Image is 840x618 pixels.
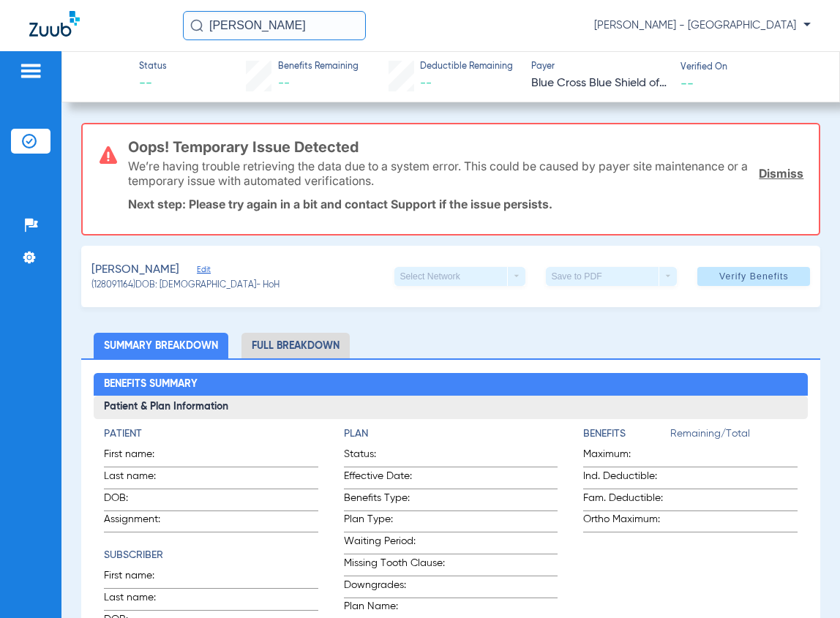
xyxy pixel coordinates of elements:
h3: Patient & Plan Information [94,396,808,419]
span: Fam. Deductible: [583,491,670,510]
span: Payer [531,61,667,74]
button: Verify Benefits [697,267,810,286]
span: Edit [197,265,210,279]
span: -- [278,78,290,89]
span: Verify Benefits [719,271,789,282]
span: -- [680,75,694,91]
span: Last name: [104,469,176,489]
h3: Oops! Temporary Issue Detected [128,140,804,154]
h4: Benefits [583,426,670,442]
span: Assignment: [104,512,176,532]
span: Benefits Remaining [278,61,359,74]
span: Blue Cross Blue Shield of [US_STATE] [531,75,667,93]
img: error-icon [100,146,117,164]
span: Status [139,61,167,74]
span: [PERSON_NAME] - [GEOGRAPHIC_DATA] [594,18,811,33]
span: Waiting Period: [344,534,451,554]
span: Effective Date: [344,469,451,489]
span: Missing Tooth Clause: [344,556,451,576]
h4: Plan [344,426,558,442]
span: Status: [344,447,451,467]
span: DOB: [104,491,176,510]
iframe: Chat Widget [767,548,840,618]
a: Dismiss [759,166,803,181]
span: First name: [104,568,176,588]
img: Search Icon [190,19,203,32]
span: Last name: [104,590,176,610]
h4: Patient [104,426,318,442]
img: Zuub Logo [29,11,80,37]
span: Plan Type: [344,512,451,532]
span: Downgrades: [344,578,451,598]
span: Deductible Remaining [420,61,513,74]
h4: Subscriber [104,548,318,563]
span: -- [420,78,432,89]
span: -- [139,75,167,93]
p: We’re having trouble retrieving the data due to a system error. This could be caused by payer sit... [128,159,749,188]
span: Maximum: [583,447,670,467]
li: Full Breakdown [241,333,350,358]
span: First name: [104,447,176,467]
span: Ortho Maximum: [583,512,670,532]
span: [PERSON_NAME] [91,261,179,279]
input: Search for patients [183,11,366,40]
li: Summary Breakdown [94,333,228,358]
img: hamburger-icon [19,62,42,80]
span: Remaining/Total [670,426,798,447]
span: Benefits Type: [344,491,451,510]
span: (128091164) DOB: [DEMOGRAPHIC_DATA] - HoH [91,279,280,293]
span: Verified On [680,61,817,75]
app-breakdown-title: Benefits [583,426,670,447]
p: Next step: Please try again in a bit and contact Support if the issue persists. [128,197,804,211]
h2: Benefits Summary [94,373,808,396]
span: Ind. Deductible: [583,469,670,489]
